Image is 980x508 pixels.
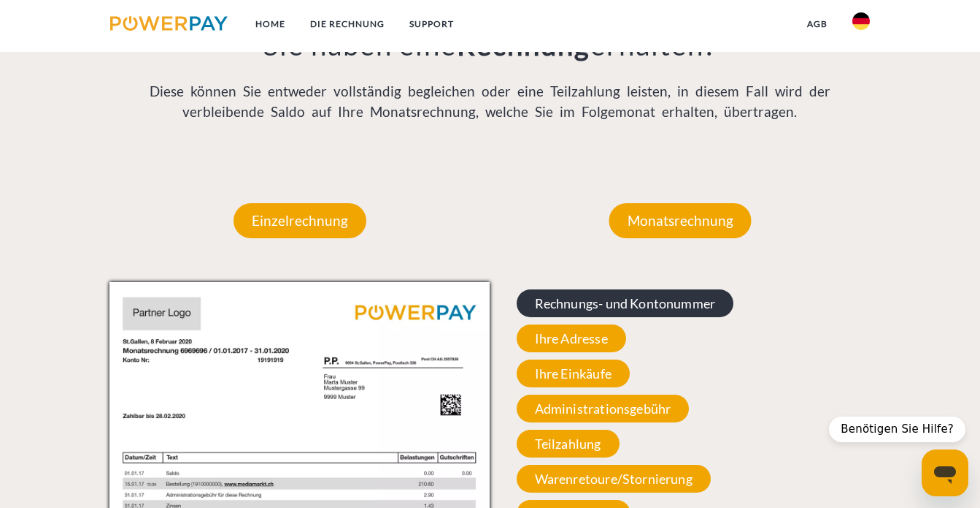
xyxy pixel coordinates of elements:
span: Ihre Einkäufe [517,360,630,387]
p: Diese können Sie entweder vollständig begleichen oder eine Teilzahlung leisten, in diesem Fall wi... [109,81,870,123]
a: DIE RECHNUNG [298,11,397,37]
iframe: Schaltfläche zum Öffnen des Messaging-Fensters; Konversation läuft [922,450,968,496]
p: Monatsrechnung [609,203,752,238]
a: SUPPORT [397,11,466,37]
img: de [852,12,870,30]
span: Ihre Adresse [517,325,626,352]
div: Benötigen Sie Hilfe? [829,417,965,442]
span: Administrationsgebühr [517,395,690,422]
a: agb [795,11,840,37]
span: Warenretoure/Stornierung [517,465,711,493]
img: logo-powerpay.svg [110,16,228,31]
p: Einzelrechnung [234,203,366,238]
a: Home [243,11,298,37]
span: Teilzahlung [517,430,620,458]
span: Rechnungs- und Kontonummer [517,289,734,317]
